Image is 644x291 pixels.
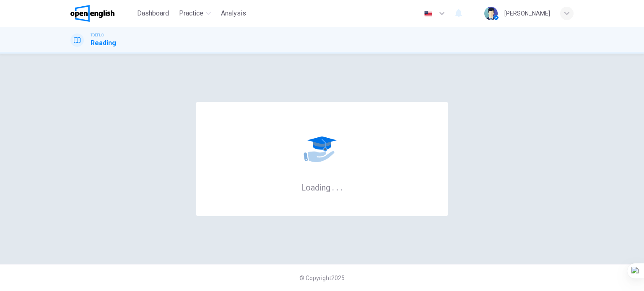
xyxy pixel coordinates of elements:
h1: Reading [91,38,116,48]
img: en [423,10,434,17]
div: [PERSON_NAME] [504,8,550,18]
h6: Loading [301,182,343,193]
h6: . [332,180,335,193]
span: Analysis [221,8,246,18]
button: Practice [176,6,214,21]
span: © Copyright 2025 [299,275,345,281]
img: Profile picture [484,7,498,20]
span: Practice [179,8,203,18]
button: Analysis [218,6,249,21]
h6: . [336,180,339,193]
img: OpenEnglish logo [70,5,114,22]
button: Dashboard [134,6,172,21]
span: TOEFL® [91,32,104,38]
h6: . [340,180,343,193]
a: OpenEnglish logo [70,5,134,22]
span: Dashboard [137,8,169,18]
